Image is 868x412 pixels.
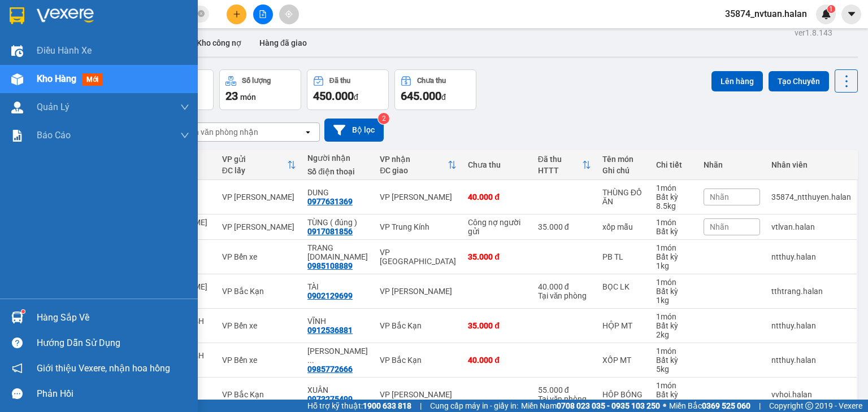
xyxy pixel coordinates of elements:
[602,356,645,365] div: XỐP MT
[198,9,205,20] span: close-circle
[37,100,70,114] span: Quản Lý
[242,77,271,85] div: Số lượng
[180,131,189,140] span: down
[240,93,256,102] span: món
[307,395,353,404] div: 0973275499
[222,390,296,399] div: VP Bắc Kạn
[227,5,246,24] button: plus
[216,150,302,180] th: Toggle SortBy
[37,335,189,352] div: Hướng dẫn sử dụng
[538,166,582,175] div: HTTT
[259,10,267,18] span: file-add
[307,167,368,176] div: Số điện thoại
[329,77,350,85] div: Đã thu
[656,201,692,211] div: 8.5 kg
[37,73,76,84] span: Kho hàng
[656,381,692,390] div: 1 món
[11,312,23,323] img: warehouse-icon
[374,150,462,180] th: Toggle SortBy
[285,10,293,18] span: aim
[37,385,189,402] div: Phản hồi
[710,192,729,201] span: Nhãn
[538,222,591,231] div: 35.000 đ
[669,400,750,412] span: Miền Bắc
[663,404,666,408] span: ⚪️
[538,155,582,164] div: Đã thu
[656,278,692,287] div: 1 món
[656,227,692,236] div: Bất kỳ
[222,287,296,296] div: VP Bắc Kạn
[380,166,448,175] div: ĐC giao
[656,243,692,252] div: 1 món
[222,222,296,231] div: VP [PERSON_NAME]
[363,401,411,410] strong: 1900 633 818
[11,45,23,57] img: warehouse-icon
[307,291,353,300] div: 0902129699
[656,261,692,270] div: 1 kg
[82,73,103,86] span: mới
[324,119,384,142] button: Bộ lọc
[380,155,448,164] div: VP nhận
[307,282,368,291] div: TÀI
[702,401,750,410] strong: 0369 525 060
[521,400,660,412] span: Miền Nam
[307,188,368,197] div: DUNG
[656,321,692,330] div: Bất kỳ
[602,222,645,231] div: xốp mẫu
[841,5,861,24] button: caret-down
[656,399,692,408] div: 3 kg
[602,282,645,291] div: BỌC LK
[417,77,446,85] div: Chưa thu
[656,356,692,365] div: Bất kỳ
[354,93,358,102] span: đ
[711,71,763,91] button: Lên hàng
[829,5,833,13] span: 1
[656,312,692,321] div: 1 món
[307,227,353,236] div: 0917081856
[538,385,591,395] div: 55.000 đ
[847,9,857,19] span: caret-down
[771,390,851,399] div: vvhoi.halan
[656,347,692,356] div: 1 món
[380,248,457,266] div: VP [GEOGRAPHIC_DATA]
[380,192,457,201] div: VP [PERSON_NAME]
[380,321,457,330] div: VP Bắc Kạn
[656,192,692,201] div: Bất kỳ
[468,356,526,365] div: 40.000 đ
[307,154,368,163] div: Người nhận
[430,400,518,412] span: Cung cấp máy in - giấy in:
[225,89,238,103] span: 23
[771,222,851,231] div: vtlvan.halan
[307,317,368,326] div: VĨNH
[656,218,692,227] div: 1 món
[468,160,526,169] div: Chưa thu
[11,130,23,142] img: solution-icon
[420,400,422,412] span: |
[307,347,368,365] div: PHÙNG XUÂN HẠNH,BK
[771,287,851,296] div: tthtrang.halan
[771,356,851,365] div: ntthuy.halan
[401,89,441,103] span: 645.000
[771,252,851,261] div: ntthuy.halan
[12,363,23,374] span: notification
[538,395,591,404] div: Tại văn phòng
[557,401,660,410] strong: 0708 023 035 - 0935 103 250
[222,192,296,201] div: VP [PERSON_NAME]
[771,160,851,169] div: Nhân viên
[222,166,287,175] div: ĐC lấy
[538,291,591,300] div: Tại văn phòng
[307,356,314,365] span: ...
[307,218,368,227] div: TÙNG ( đúng )
[222,155,287,164] div: VP gửi
[222,321,296,330] div: VP Bến xe
[12,388,23,399] span: message
[380,356,457,365] div: VP Bắc Kạn
[468,218,524,236] div: Công nợ người gửi
[307,261,353,270] div: 0985108889
[602,321,645,330] div: HỘP MT
[532,150,597,180] th: Toggle SortBy
[656,390,692,399] div: Bất kỳ
[441,93,446,102] span: đ
[11,73,23,85] img: warehouse-icon
[11,102,23,113] img: warehouse-icon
